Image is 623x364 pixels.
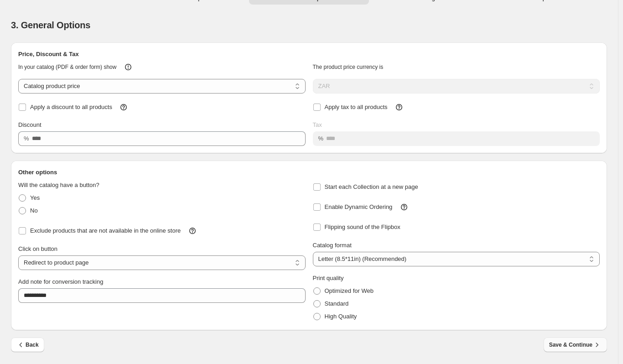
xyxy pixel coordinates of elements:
[18,278,103,285] span: Add note for conversion tracking
[325,203,393,210] span: Enable Dynamic Ordering
[11,338,44,352] button: Back
[18,50,600,59] h2: Price, Discount & Tax
[18,245,57,252] span: Click on button
[18,64,116,70] span: In your catalog (PDF & order form) show
[313,121,322,128] span: Tax
[18,121,42,128] span: Discount
[544,338,607,352] button: Save & Continue
[18,182,99,188] span: Will the catalog have a button?
[30,207,38,214] span: No
[325,287,374,294] span: Optimized for Web
[313,275,344,281] span: Print quality
[325,224,400,230] span: Flipping sound of the Flipbox
[325,313,357,320] span: High Quality
[18,168,600,177] h2: Other options
[549,340,602,349] span: Save & Continue
[30,104,112,110] span: Apply a discount to all products
[30,194,40,201] span: Yes
[325,104,388,110] span: Apply tax to all products
[313,242,352,249] span: Catalog format
[325,183,418,190] span: Start each Collection at a new page
[313,64,384,70] span: The product price currency is
[30,227,181,234] span: Exclude products that are not available in the online store
[318,135,324,142] span: %
[11,20,90,30] span: 3. General Options
[24,135,29,142] span: %
[16,340,39,349] span: Back
[325,300,349,307] span: Standard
